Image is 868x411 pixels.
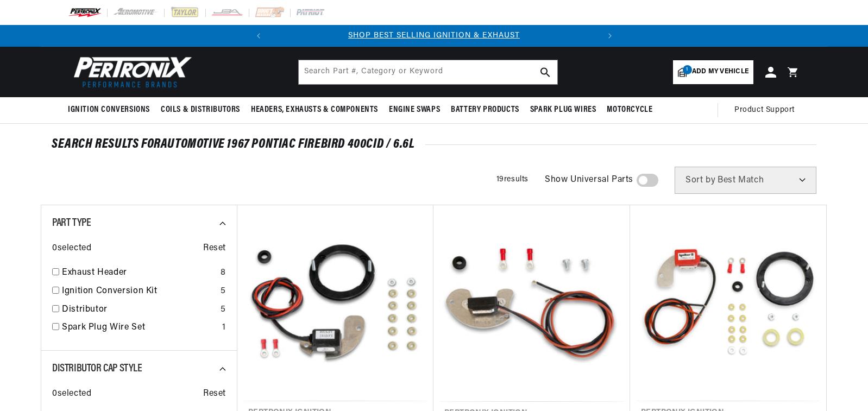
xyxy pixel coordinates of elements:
[52,242,91,256] span: 0 selected
[52,139,816,150] div: SEARCH RESULTS FOR Automotive 1967 Pontiac Firebird 400cid / 6.6L
[203,242,226,256] span: Reset
[685,176,715,185] span: Sort by
[299,60,557,84] input: Search Part #, Category or Keyword
[545,173,633,187] span: Show Universal Parts
[203,387,226,401] span: Reset
[269,30,599,42] div: Announcement
[155,97,246,123] summary: Coils & Distributors
[601,97,658,123] summary: Motorcycle
[675,167,816,194] select: Sort by
[496,175,529,184] span: 19 results
[68,97,155,123] summary: Ignition Conversions
[52,387,91,401] span: 0 selected
[62,266,216,280] a: Exhaust Header
[52,363,142,374] span: Distributor Cap Style
[62,284,216,299] a: Ignition Conversion Kit
[445,97,525,123] summary: Battery Products
[348,31,520,40] a: SHOP BEST SELLING IGNITION & EXHAUST
[222,321,226,335] div: 1
[221,284,226,299] div: 5
[692,67,749,77] span: Add my vehicle
[673,60,753,84] a: 1Add my vehicle
[68,53,193,91] img: Pertronix
[251,104,378,116] span: Headers, Exhausts & Components
[248,25,269,47] button: Translation missing: en.sections.announcements.previous_announcement
[734,104,795,116] span: Product Support
[161,104,240,116] span: Coils & Distributors
[383,97,445,123] summary: Engine Swaps
[269,30,599,42] div: 1 of 2
[599,25,621,47] button: Translation missing: en.sections.announcements.next_announcement
[68,104,150,116] span: Ignition Conversions
[525,97,602,123] summary: Spark Plug Wires
[530,104,596,116] span: Spark Plug Wires
[683,65,692,74] span: 1
[62,321,218,335] a: Spark Plug Wire Set
[41,25,827,47] slideshow-component: Translation missing: en.sections.announcements.announcement_bar
[221,303,226,317] div: 5
[607,104,652,116] span: Motorcycle
[52,218,91,229] span: Part Type
[221,266,226,280] div: 8
[62,303,216,317] a: Distributor
[389,104,440,116] span: Engine Swaps
[451,104,519,116] span: Battery Products
[734,97,800,123] summary: Product Support
[246,97,383,123] summary: Headers, Exhausts & Components
[533,60,557,84] button: search button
